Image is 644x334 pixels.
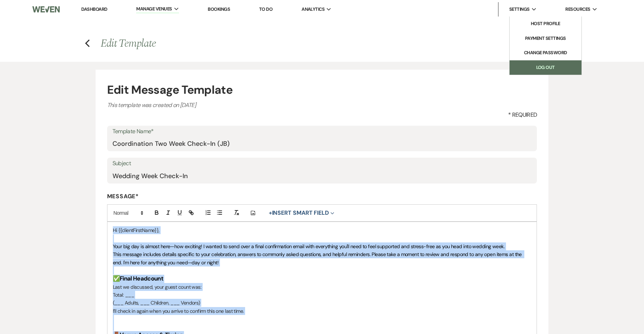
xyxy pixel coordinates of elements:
[107,101,537,110] p: This template was created on [DATE]
[113,251,523,265] span: This message includes details specific to your celebration, answers to commonly asked questions, ...
[259,6,272,12] a: To Do
[565,6,590,13] span: Resources
[266,209,337,217] button: Insert Smart Field
[113,275,120,282] span: ✅
[513,35,578,42] li: Payment Settings
[510,17,581,31] a: Host Profile
[81,6,107,12] a: Dashboard
[513,49,578,56] li: Change Password
[302,6,325,13] span: Analytics
[513,20,578,27] li: Host Profile
[113,299,532,307] p: (___ Adults, ___ Children, ___ Vendors)
[107,81,537,98] h4: Edit Message Template
[101,35,156,52] span: Edit Template
[510,60,581,75] a: Log Out
[113,307,532,315] p: I’ll check in again when you arrive to confirm this one last time.
[113,226,532,234] p: Hi {{clientFirstName}},
[208,6,230,12] a: Bookings
[508,111,537,119] span: * Required
[113,283,532,291] p: Last we discussed, your guest count was:
[113,291,532,299] p: Total: ___
[509,6,530,13] span: Settings
[136,5,172,13] span: Manage Venues
[32,2,60,17] img: Weven Logo
[510,31,581,46] a: Payment Settings
[113,243,505,250] span: Your big day is almost here—how exciting! I wanted to send over a final confirmation email with e...
[112,158,532,169] label: Subject
[112,126,532,137] label: Template Name*
[120,275,163,282] strong: Final Headcount
[107,192,537,200] label: Message*
[269,210,272,216] span: +
[510,46,581,60] a: Change Password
